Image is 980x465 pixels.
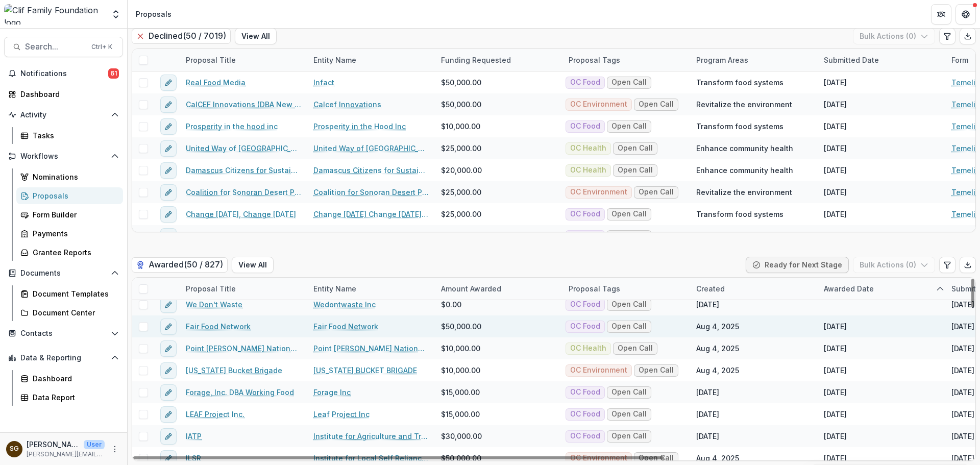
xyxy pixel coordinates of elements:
button: Bulk Actions (0) [853,257,935,273]
div: Dashboard [33,373,115,384]
div: Nominations [33,172,115,182]
span: $0.00 [441,299,461,310]
a: Prosperity in the hood inc [186,121,278,132]
div: [DATE] [951,343,974,354]
button: View All [232,257,274,273]
span: Transform food systems [696,121,783,132]
span: Documents [20,269,107,278]
div: Proposal Title [180,278,307,300]
span: $10,000.00 [441,365,480,376]
p: [PERSON_NAME][EMAIL_ADDRESS][DOMAIN_NAME] [27,450,105,459]
span: $25,000.00 [441,143,481,154]
div: Submitted Date [818,49,945,71]
div: Proposal Tags [562,49,690,71]
div: Awarded Date [818,278,945,300]
button: edit [160,406,177,423]
div: [DATE] [951,431,974,442]
button: edit [160,162,177,179]
span: Transform food systems [696,77,783,88]
a: Damascus Citizens for Sustainability [186,165,301,176]
span: [DATE] [824,431,847,442]
div: Proposal Tags [562,278,690,300]
button: edit [160,184,177,201]
button: Ready for Next Stage [746,257,849,273]
div: Entity Name [307,49,435,71]
a: Tasks [16,127,123,144]
button: Open Data & Reporting [4,350,123,366]
span: Notifications [20,69,108,78]
button: edit [160,96,177,113]
span: $10,000.00 [441,343,480,354]
div: [DATE] [824,77,847,88]
a: Form Builder [16,206,123,223]
div: Entity Name [307,283,362,294]
div: Form Builder [33,209,115,220]
button: Export table data [960,28,976,44]
button: edit [160,75,177,91]
div: [DATE] [824,209,847,219]
span: $50,000.00 [441,321,481,332]
div: Amount Awarded [435,278,562,300]
a: IATP [186,431,202,442]
span: [DATE] [824,321,847,332]
button: Open Documents [4,265,123,281]
a: Infact [313,77,334,88]
span: Revitalize the environment [696,187,792,198]
div: [DATE] [824,165,847,176]
div: Funding Requested [435,49,562,71]
span: Search... [25,42,85,52]
div: Document Templates [33,288,115,299]
span: [DATE] [824,343,847,354]
a: Dashboard [16,370,123,387]
a: Data Report [16,389,123,406]
a: Institute for Agriculture and Trade Policy [313,431,429,442]
div: [DATE] [696,431,719,442]
div: Entity Name [307,55,362,65]
span: Activity [20,111,107,119]
div: Dashboard [20,89,115,100]
span: $15,000.00 [441,409,480,420]
button: Partners [931,4,951,25]
span: Contacts [20,329,107,338]
div: [DATE] [824,143,847,154]
a: We Don't Waste [186,299,242,310]
div: Ctrl + K [89,41,114,53]
p: [PERSON_NAME] [27,439,80,450]
a: Prosperity in the Hood Inc [313,121,406,132]
nav: breadcrumb [132,7,176,21]
div: Proposal Tags [562,283,626,294]
div: [DATE] [951,453,974,463]
span: $50,000.00 [441,453,481,463]
a: United Way of [GEOGRAPHIC_DATA] [186,143,301,154]
div: Created [690,283,731,294]
a: Proposals [16,187,123,204]
img: Clif Family Foundation logo [4,4,105,25]
div: Program Areas [690,49,818,71]
button: Open Contacts [4,325,123,341]
a: Coalition for Sonoran Desert Protection [313,187,429,198]
div: [DATE] [951,409,974,420]
div: Funding Requested [435,55,517,65]
button: Open Activity [4,107,123,123]
div: [DATE] [824,187,847,198]
button: More [109,443,121,455]
button: Bulk Actions (0) [853,28,935,44]
span: $50,000.00 [441,99,481,110]
div: Form [945,55,974,65]
a: Change [DATE] Change [DATE] Inc [313,209,429,219]
div: Data Report [33,392,115,403]
div: Proposal Tags [562,55,626,65]
svg: sorted ascending [936,285,944,293]
span: Workflows [20,152,107,161]
div: Created [690,278,818,300]
div: Submitted Date [818,55,885,65]
button: Get Help [955,4,976,25]
button: Open Workflows [4,148,123,164]
span: $25,000.00 [441,187,481,198]
p: User [84,440,105,449]
div: Aug 4, 2025 [696,343,739,354]
button: Search... [4,37,123,57]
div: Proposals [33,190,115,201]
